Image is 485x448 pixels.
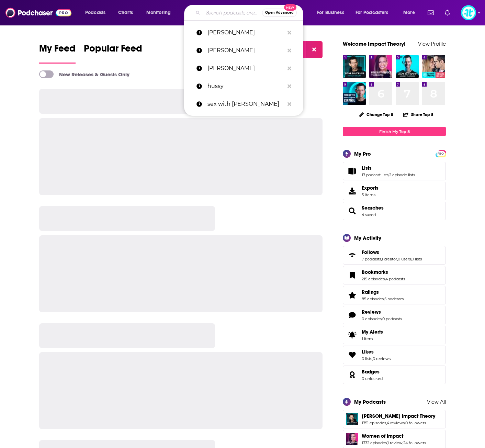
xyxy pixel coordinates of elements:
a: 5 podcasts [384,296,404,301]
a: My Feed [39,43,76,64]
span: [PERSON_NAME] Impact Theory [362,413,435,419]
a: Reviews [362,309,402,315]
div: My Activity [354,235,381,241]
a: 7 podcasts [362,257,381,261]
span: Exports [362,185,379,191]
p: hussey [207,59,284,77]
a: 17 podcast lists [362,172,388,177]
p: don lemon [207,24,284,42]
a: 0 podcasts [382,316,402,321]
a: Badges [362,369,383,375]
button: open menu [351,7,398,18]
button: Change Top 8 [355,110,397,119]
span: Popular Feed [84,43,142,58]
a: Bookmarks [362,269,405,275]
a: Tom Bilyeu Español [343,82,366,105]
span: , [397,257,398,261]
span: Bookmarks [362,269,388,275]
button: Show profile menu [461,5,476,20]
a: [PERSON_NAME] [184,24,303,42]
span: , [387,440,387,445]
span: Lists [343,162,446,180]
span: , [381,257,382,261]
button: Open AdvancedNew [262,9,297,17]
span: , [372,356,373,361]
span: , [403,440,403,445]
div: My Pro [354,150,371,157]
input: Search podcasts, credits, & more... [203,7,262,18]
a: 0 unlocked [362,376,383,381]
span: New [284,4,296,11]
a: Likes [362,349,391,355]
span: Searches [343,202,446,220]
a: 1 creator [382,257,397,261]
span: , [385,277,385,281]
span: Monitoring [146,8,171,18]
a: Ratings [345,290,359,300]
span: Open Advanced [265,11,294,14]
span: Bookmarks [343,266,446,284]
span: My Alerts [362,329,383,335]
a: Welcome Impact Theory! [343,41,406,47]
img: Tom Bilyeu's Mindset Playbook [396,55,419,78]
a: 0 lists [362,356,372,361]
span: Exports [345,186,359,196]
a: sex with [PERSON_NAME] [184,95,303,113]
a: Exports [343,182,446,200]
span: For Podcasters [356,8,388,18]
p: hussy [207,77,284,95]
a: Relationship Theory [422,55,445,78]
img: Podchaser - Follow, Share and Rate Podcasts [5,6,71,19]
a: Charts [114,7,137,18]
a: View Profile [418,41,446,47]
a: [PERSON_NAME] [184,59,303,77]
span: 3 items [362,192,379,197]
a: Show notifications dropdown [442,7,453,19]
a: Women of Impact [345,432,359,446]
a: Follows [362,249,422,255]
img: Tom Bilyeu's Impact Theory [343,55,366,78]
button: open menu [142,7,180,18]
button: open menu [312,7,353,18]
span: Tom Bilyeu's Impact Theory [343,410,446,428]
img: Women of Impact [369,55,392,78]
a: 0 users [398,257,411,261]
a: 2 episode lists [389,172,415,177]
span: For Business [317,8,344,18]
span: Ratings [362,289,379,295]
a: Tom Bilyeu's Impact Theory [345,412,359,426]
img: User Profile [461,5,476,20]
span: Badges [343,366,446,384]
div: Search podcasts, credits, & more... [191,5,310,21]
span: PRO [437,151,445,156]
p: mike birbiglia [207,42,284,59]
span: More [403,8,415,18]
span: , [382,316,382,321]
a: New Releases & Guests Only [39,70,129,78]
a: 4 podcasts [385,277,405,281]
span: Charts [118,8,133,18]
a: 1751 episodes [362,421,386,425]
span: Women of Impact [362,433,403,439]
span: , [388,172,389,177]
span: Ratings [343,286,446,304]
span: My Alerts [345,330,359,340]
a: Lists [362,165,415,171]
span: Logged in as ImpactTheory [461,5,476,20]
span: Lists [362,165,372,171]
img: Women of Impact [346,433,358,445]
a: hussy [184,77,303,95]
span: 0 followers [405,421,426,425]
span: Follows [362,249,379,255]
a: Follows [345,250,359,260]
a: Badges [345,370,359,380]
a: Ratings [362,289,404,295]
span: , [386,421,387,425]
span: Reviews [362,309,381,315]
span: Likes [362,349,374,355]
a: Searches [362,205,384,211]
a: View All [427,399,446,405]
